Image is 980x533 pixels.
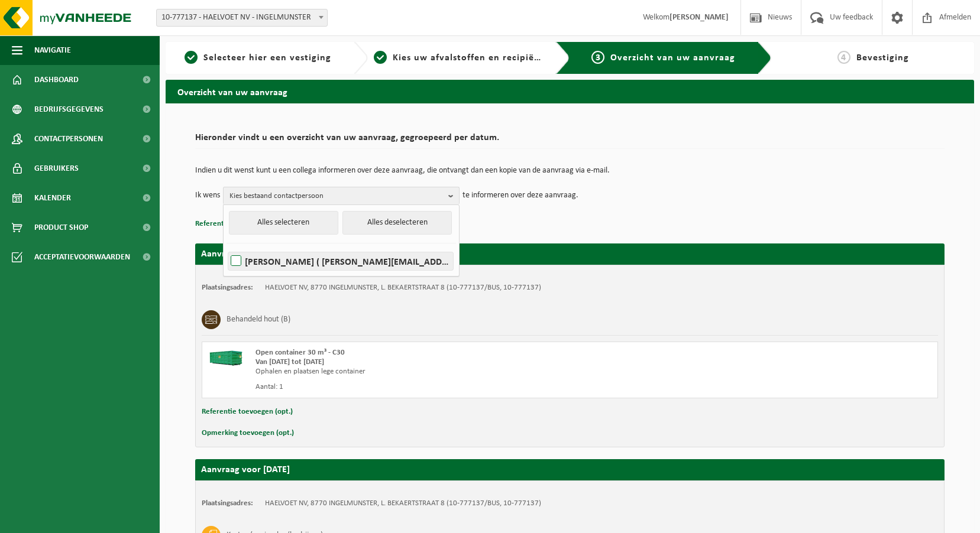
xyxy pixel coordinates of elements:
span: Selecteer hier een vestiging [203,53,331,63]
a: 2Kies uw afvalstoffen en recipiënten [374,51,546,65]
p: te informeren over deze aanvraag. [462,187,578,204]
span: Product Shop [34,213,88,242]
span: Bedrijfsgegevens [34,95,104,124]
button: Alles selecteren [229,211,338,235]
span: Gebruikers [34,154,79,183]
td: HAELVOET NV, 8770 INGELMUNSTER, L. BEKAERTSTRAAT 8 (10-777137/BUS, 10-777137) [265,499,541,508]
p: Ik wens [195,187,220,204]
span: Overzicht van uw aanvraag [610,53,735,63]
strong: Aanvraag voor [DATE] [201,249,290,259]
span: Kies uw afvalstoffen en recipiënten [393,53,555,63]
span: Dashboard [34,65,79,95]
span: Navigatie [34,35,71,65]
span: 4 [837,51,850,64]
strong: Plaatsingsadres: [202,499,253,507]
span: 10-777137 - HAELVOET NV - INGELMUNSTER [156,9,328,27]
button: Referentie toevoegen (opt.) [195,216,286,232]
span: 1 [185,51,198,64]
h2: Overzicht van uw aanvraag [166,80,974,103]
strong: [PERSON_NAME] [669,13,729,22]
span: 10-777137 - HAELVOET NV - INGELMUNSTER [157,9,327,26]
a: 1Selecteer hier een vestiging [172,51,344,65]
strong: Aanvraag voor [DATE] [201,465,290,474]
span: Bevestiging [856,53,909,63]
td: HAELVOET NV, 8770 INGELMUNSTER, L. BEKAERTSTRAAT 8 (10-777137/BUS, 10-777137) [265,283,541,292]
span: Kies bestaand contactpersoon [229,187,444,205]
button: Alles deselecteren [342,211,452,235]
div: Aantal: 1 [255,382,617,392]
div: Ophalen en plaatsen lege container [255,367,617,376]
label: [PERSON_NAME] ( [PERSON_NAME][EMAIL_ADDRESS][DOMAIN_NAME] ) [228,252,453,270]
img: HK-XC-30-GN-00.png [208,348,244,366]
p: Indien u dit wenst kunt u een collega informeren over deze aanvraag, die ontvangt dan een kopie v... [195,167,945,175]
span: Acceptatievoorwaarden [34,242,130,272]
button: Referentie toevoegen (opt.) [202,404,293,420]
button: Kies bestaand contactpersoon [223,187,460,204]
h2: Hieronder vindt u een overzicht van uw aanvraag, gegroepeerd per datum. [195,133,945,149]
h3: Behandeld hout (B) [227,310,290,329]
span: Open container 30 m³ - C30 [255,349,345,356]
button: Opmerking toevoegen (opt.) [202,425,294,441]
strong: Plaatsingsadres: [202,284,253,291]
span: 2 [374,51,387,64]
span: Kalender [34,183,71,213]
strong: Van [DATE] tot [DATE] [255,358,324,366]
span: Contactpersonen [34,124,103,154]
span: 3 [591,51,604,64]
